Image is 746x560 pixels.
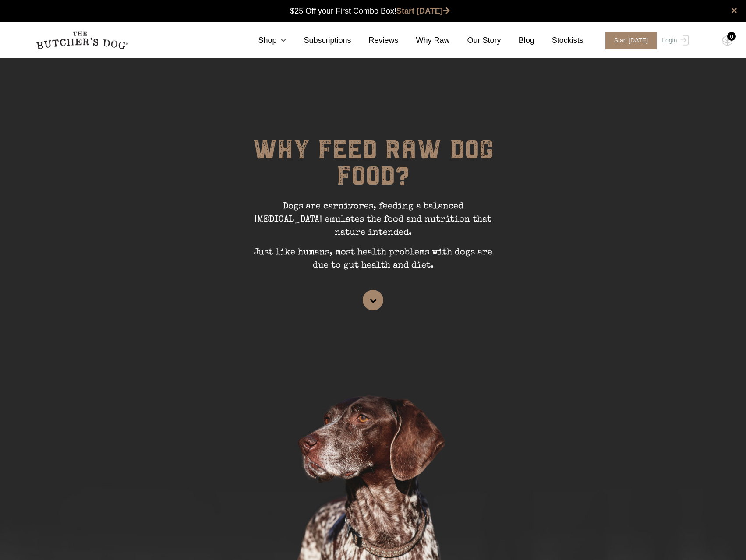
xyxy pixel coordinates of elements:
p: Dogs are carnivores, feeding a balanced [MEDICAL_DATA] emulates the food and nutrition that natur... [242,200,505,246]
a: Start [DATE] [597,32,660,49]
div: 0 [727,32,736,41]
a: Why Raw [399,35,450,46]
img: TBD_Cart-Empty.png [722,35,733,46]
a: Blog [501,35,534,46]
p: Just like humans, most health problems with dogs are due to gut health and diet. [242,246,505,279]
a: Our Story [450,35,501,46]
h1: WHY FEED RAW DOG FOOD? [242,137,505,200]
a: Reviews [351,35,399,46]
a: Stockists [534,35,583,46]
a: Login [660,32,688,49]
a: Subscriptions [286,35,351,46]
a: close [731,5,737,16]
a: Shop [240,35,286,46]
span: Start [DATE] [605,32,657,49]
a: Start [DATE] [396,7,450,15]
